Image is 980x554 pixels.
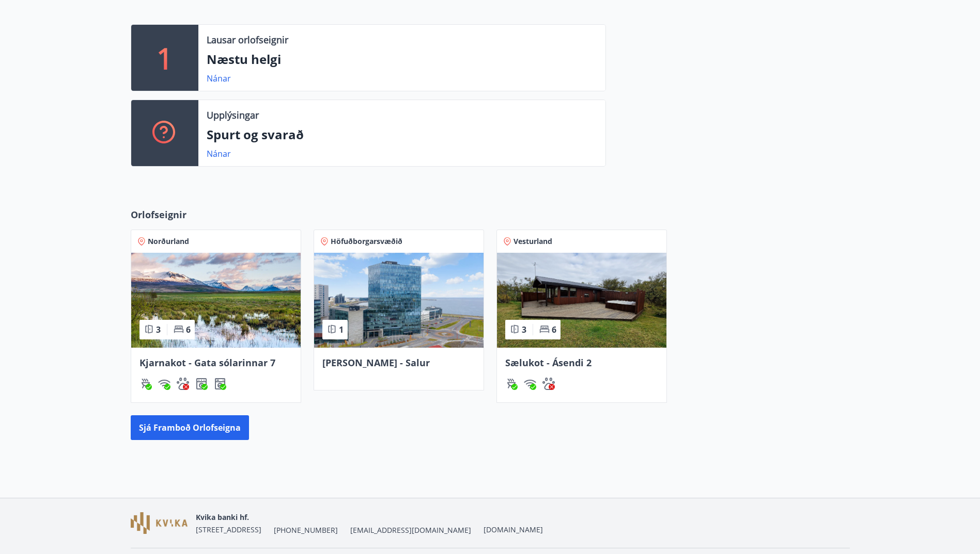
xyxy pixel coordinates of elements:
a: Nánar [207,148,231,159]
p: Upplýsingar [207,108,259,122]
img: HJRyFFsYp6qjeUYhR4dAD8CaCEsnIFYZ05miwXoh.svg [524,378,536,390]
img: pxcaIm5dSOV3FS4whs1soiYWTwFQvksT25a9J10C.svg [542,378,555,390]
div: Gasgrill [505,378,518,390]
div: Gæludýr [542,378,555,390]
a: Nánar [207,73,231,84]
p: Spurt og svarað [207,126,597,143]
div: Þráðlaust net [524,378,536,390]
img: hddCLTAnxqFUMr1fxmbGG8zWilo2syolR0f9UjPn.svg [195,378,208,390]
div: Þvottavél [214,378,226,390]
a: [DOMAIN_NAME] [484,525,543,534]
img: pxcaIm5dSOV3FS4whs1soiYWTwFQvksT25a9J10C.svg [177,378,189,390]
span: 6 [552,324,556,335]
img: ZXjrS3QKesehq6nQAPjaRuRTI364z8ohTALB4wBr.svg [139,378,152,390]
p: Næstu helgi [207,51,597,68]
button: Sjá framboð orlofseigna [131,415,249,440]
span: Norðurland [148,236,189,247]
div: Þráðlaust net [158,378,170,390]
img: GzFmWhuCkUxVWrb40sWeioDp5tjnKZ3EtzLhRfaL.png [131,512,188,534]
span: Orlofseignir [131,208,186,221]
div: Gasgrill [139,378,152,390]
p: Lausar orlofseignir [207,33,288,46]
img: Paella dish [131,253,301,348]
img: Paella dish [497,253,666,348]
img: ZXjrS3QKesehq6nQAPjaRuRTI364z8ohTALB4wBr.svg [505,378,518,390]
span: 3 [522,324,526,335]
div: Gæludýr [177,378,189,390]
p: 1 [157,38,173,77]
span: [PHONE_NUMBER] [274,525,338,535]
span: Vesturland [514,236,552,247]
span: Sælukot - Ásendi 2 [505,356,592,369]
span: 3 [156,324,161,335]
span: 1 [339,324,344,335]
img: HJRyFFsYp6qjeUYhR4dAD8CaCEsnIFYZ05miwXoh.svg [158,378,170,390]
span: 6 [186,324,191,335]
img: Dl16BY4EX9PAW649lg1C3oBuIaAsR6QVDQBO2cTm.svg [214,378,226,390]
img: Paella dish [314,253,484,348]
span: Höfuðborgarsvæðið [331,236,402,247]
span: [EMAIL_ADDRESS][DOMAIN_NAME] [350,525,471,535]
span: Kjarnakot - Gata sólarinnar 7 [139,356,275,369]
div: Þurrkari [195,378,208,390]
span: [PERSON_NAME] - Salur [322,356,430,369]
span: Kvika banki hf. [196,512,249,522]
span: [STREET_ADDRESS] [196,525,261,534]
